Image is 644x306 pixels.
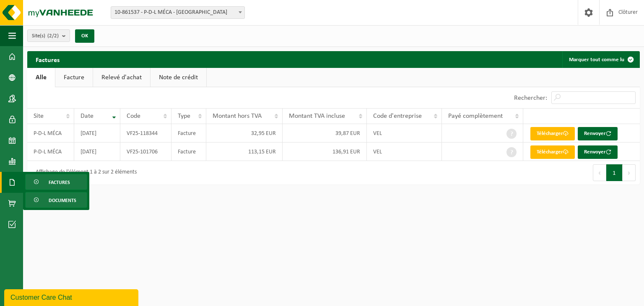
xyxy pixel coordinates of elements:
[367,124,442,143] td: VEL
[127,113,140,119] span: Code
[283,124,367,143] td: 39,87 EUR
[593,164,606,181] button: Previous
[74,143,120,161] td: [DATE]
[514,95,547,101] label: Rechercher:
[562,51,639,68] button: Marquer tout comme lu
[47,33,59,39] count: (2/2)
[27,29,70,42] button: Site(s)(2/2)
[55,68,93,87] a: Facture
[49,192,76,208] span: Documents
[213,113,262,119] span: Montant hors TVA
[530,127,575,140] a: Télécharger
[578,127,618,140] button: Renvoyer
[27,124,74,143] td: P-D-L MÉCA
[111,7,244,18] span: 10-861537 - P-D-L MÉCA - FOSSES-LA-VILLE
[4,288,140,306] iframe: chat widget
[34,113,44,119] span: Site
[111,6,245,19] span: 10-861537 - P-D-L MÉCA - FOSSES-LA-VILLE
[27,143,74,161] td: P-D-L MÉCA
[25,174,87,190] a: Factures
[80,113,93,119] span: Date
[74,124,120,143] td: [DATE]
[289,113,345,119] span: Montant TVA incluse
[93,68,150,87] a: Relevé d'achat
[32,30,59,42] span: Site(s)
[367,143,442,161] td: VEL
[120,124,171,143] td: VF25-118344
[49,174,70,190] span: Factures
[25,192,87,208] a: Documents
[606,164,623,181] button: 1
[373,113,422,119] span: Code d'entreprise
[530,145,575,159] a: Télécharger
[151,68,206,87] a: Note de crédit
[206,124,283,143] td: 32,95 EUR
[171,124,207,143] td: Facture
[283,143,367,161] td: 136,91 EUR
[27,68,55,87] a: Alle
[31,165,137,180] div: Affichage de l'élément 1 à 2 sur 2 éléments
[171,143,207,161] td: Facture
[178,113,190,119] span: Type
[578,145,618,159] button: Renvoyer
[206,143,283,161] td: 113,15 EUR
[448,113,503,119] span: Payé complètement
[623,164,636,181] button: Next
[120,143,171,161] td: VF25-101706
[27,51,68,67] h2: Factures
[75,29,94,43] button: OK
